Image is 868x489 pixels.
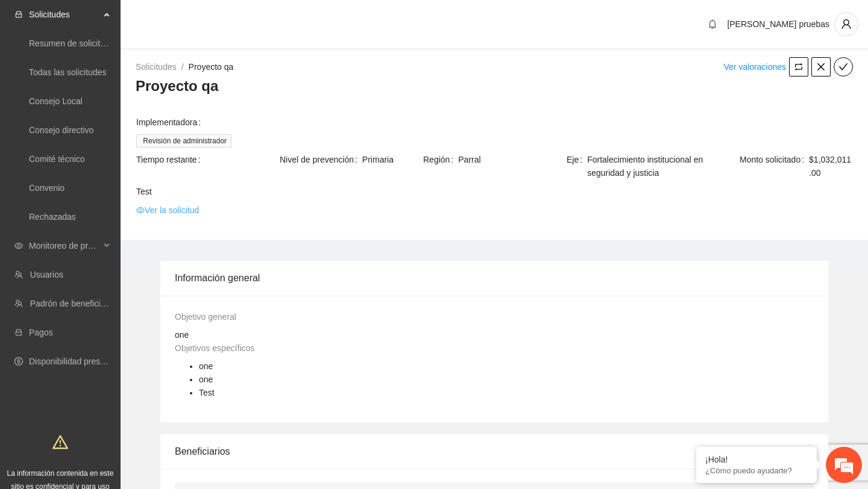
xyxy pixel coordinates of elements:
button: check [834,57,853,76]
span: Monto solicitado [740,153,809,179]
a: Solicitudes [136,62,177,72]
span: Revisión de administrador [136,134,231,148]
h3: Proyecto qa [136,76,853,96]
span: Test [136,185,852,198]
button: bell [703,14,722,34]
div: Beneficiarios [175,434,814,469]
span: eye [14,241,23,250]
a: Rechazadas [29,212,76,222]
span: Tiempo restante [136,153,206,166]
span: Nivel de prevención [280,153,362,166]
a: Todas las solicitudes [29,67,106,77]
div: ¡Hola! [705,455,808,464]
a: Consejo directivo [29,125,93,135]
span: inbox [14,10,23,19]
span: Fortalecimiento institucional en seguridad y justicia [587,153,709,179]
a: Padrón de beneficiarios [30,299,119,308]
span: close [812,62,830,72]
span: Objetivos específicos [175,343,254,353]
span: Región [423,153,458,166]
span: [PERSON_NAME] pruebas [727,19,829,29]
span: Implementadora [136,116,206,129]
span: Monitoreo de proyectos [29,234,100,258]
button: retweet [789,57,808,76]
span: Primaria [362,153,422,166]
span: bell [703,19,722,29]
span: Test [199,388,215,397]
span: eye [136,206,145,214]
span: $1,032,011.00 [809,153,852,179]
a: Resumen de solicitudes por aprobar [29,39,165,48]
span: retweet [790,62,808,72]
a: Disponibilidad presupuestal [29,357,132,366]
a: Convenio [29,183,64,193]
a: Comité técnico [29,154,85,164]
span: Eje [567,153,587,179]
a: Usuarios [30,270,63,279]
p: ¿Cómo puedo ayudarte? [705,466,808,475]
a: Proyecto qa [189,62,234,72]
span: user [835,19,858,30]
a: eyeVer la solicitud [136,204,199,217]
span: warning [52,434,68,450]
button: user [834,12,858,36]
span: one [199,361,213,371]
a: Pagos [29,328,53,337]
span: check [834,62,852,72]
div: Información general [175,261,814,295]
a: Ver valoraciones [723,62,786,72]
button: close [811,57,831,76]
span: one [175,330,189,340]
a: Consejo Local [29,96,83,106]
span: one [199,375,213,384]
span: Solicitudes [29,2,100,26]
span: Parral [458,153,565,166]
span: Objetivo general [175,312,236,322]
span: / [181,62,184,72]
